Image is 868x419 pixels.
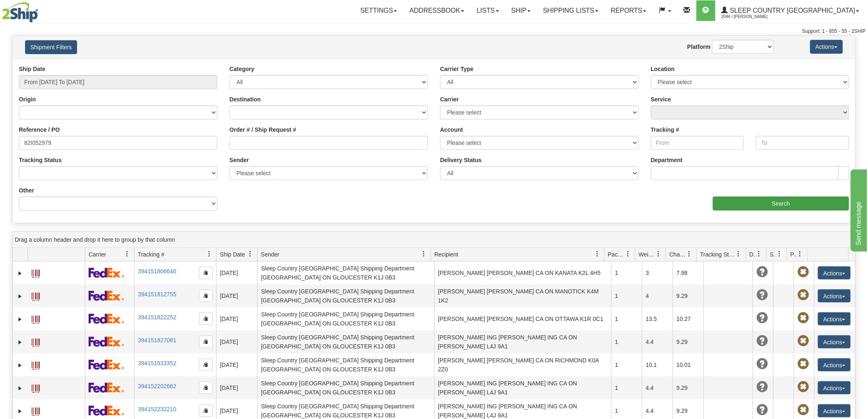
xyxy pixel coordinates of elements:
[19,65,46,73] label: Ship Date
[651,156,683,164] label: Department
[651,65,675,73] label: Location
[138,314,176,321] a: 394151822252
[216,353,257,376] td: [DATE]
[216,330,257,353] td: [DATE]
[471,0,505,21] a: Lists
[434,353,612,376] td: [PERSON_NAME] [PERSON_NAME] CA ON RICHMOND K0A 2Z0
[611,376,642,399] td: 1
[797,381,809,393] span: Pickup Not Assigned
[797,404,809,416] span: Pickup Not Assigned
[257,353,434,376] td: Sleep Country [GEOGRAPHIC_DATA] Shipping Department [GEOGRAPHIC_DATA] ON GLOUCESTER K1J 0B3
[138,268,176,275] a: 394151806646
[434,250,458,259] span: Recipient
[756,358,768,370] span: Unknown
[243,247,257,261] a: Ship Date filter column settings
[700,250,736,259] span: Tracking Status
[257,330,434,353] td: Sleep Country [GEOGRAPHIC_DATA] Shipping Department [GEOGRAPHIC_DATA] ON GLOUCESTER K1J 0B3
[797,312,809,324] span: Pickup Not Assigned
[611,261,642,284] td: 1
[2,2,38,23] img: logo2044.jpg
[818,358,851,371] button: Actions
[216,376,257,399] td: [DATE]
[89,291,124,301] img: 2 - FedEx
[611,353,642,376] td: 1
[713,197,849,211] input: Search
[199,382,213,394] button: Copy to clipboard
[16,361,24,369] a: Expand
[434,261,612,284] td: [PERSON_NAME] [PERSON_NAME] CA ON KANATA K2L 4H5
[611,284,642,307] td: 1
[756,381,768,393] span: Unknown
[19,126,60,134] label: Reference / PO
[818,312,851,325] button: Actions
[138,337,176,343] a: 394151827081
[230,65,255,73] label: Category
[728,7,855,14] span: Sleep Country [GEOGRAPHIC_DATA]
[32,312,40,325] a: Label
[230,126,297,134] label: Order # / Ship Request #
[849,167,867,251] iframe: chat widget
[434,330,612,353] td: [PERSON_NAME] ING [PERSON_NAME] ING CA ON [PERSON_NAME] L4J 9A1
[138,291,176,298] a: 394151812755
[199,405,213,417] button: Copy to clipboard
[651,136,744,150] input: From
[440,126,463,134] label: Account
[797,289,809,301] span: Pickup Not Assigned
[434,376,612,399] td: [PERSON_NAME] ING [PERSON_NAME] ING CA ON [PERSON_NAME] L4J 9A1
[673,284,704,307] td: 9.29
[673,353,704,376] td: 10.01
[25,40,77,54] button: Shipment Filters
[639,250,656,259] span: Weight
[756,312,768,324] span: Unknown
[216,307,257,330] td: [DATE]
[818,289,851,302] button: Actions
[16,407,24,415] a: Expand
[683,247,697,261] a: Charge filter column settings
[199,359,213,371] button: Copy to clipboard
[16,269,24,277] a: Expand
[32,381,40,394] a: Label
[417,247,431,261] a: Sender filter column settings
[818,266,851,279] button: Actions
[590,247,604,261] a: Recipient filter column settings
[611,330,642,353] td: 1
[257,307,434,330] td: Sleep Country [GEOGRAPHIC_DATA] Shipping Department [GEOGRAPHIC_DATA] ON GLOUCESTER K1J 0B3
[642,261,673,284] td: 3
[440,156,482,164] label: Delivery Status
[138,360,176,366] a: 394151833352
[199,336,213,348] button: Copy to clipboard
[611,307,642,330] td: 1
[13,232,855,248] div: grid grouping header
[537,0,605,21] a: Shipping lists
[89,405,124,416] img: 2 - FedEx
[818,381,851,394] button: Actions
[138,383,176,389] a: 394152202662
[773,247,787,261] a: Shipment Issues filter column settings
[756,289,768,301] span: Unknown
[19,186,34,195] label: Other
[756,266,768,278] span: Unknown
[434,307,612,330] td: [PERSON_NAME] [PERSON_NAME] CA ON OTTAWA K1R 0C1
[673,261,704,284] td: 7.98
[642,353,673,376] td: 10.1
[651,95,672,103] label: Service
[216,261,257,284] td: [DATE]
[688,43,711,51] label: Platform
[16,384,24,392] a: Expand
[89,359,124,370] img: 2 - FedEx
[797,358,809,370] span: Pickup Not Assigned
[138,406,176,412] a: 394152232210
[261,250,279,259] span: Sender
[605,0,653,21] a: Reports
[673,307,704,330] td: 10.27
[642,330,673,353] td: 4.4
[354,0,403,21] a: Settings
[32,358,40,371] a: Label
[216,284,257,307] td: [DATE]
[230,95,261,103] label: Destination
[32,404,40,417] a: Label
[793,247,807,261] a: Pickup Status filter column settings
[403,0,471,21] a: Addressbook
[756,136,849,150] input: To
[505,0,537,21] a: Ship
